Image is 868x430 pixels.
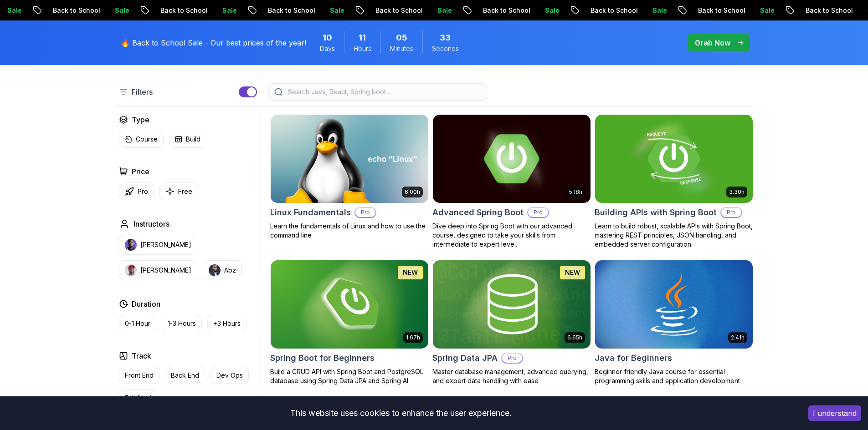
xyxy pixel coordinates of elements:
[216,371,243,380] p: Dev Ops
[194,6,223,15] p: Sale
[119,131,164,148] button: Course
[270,114,429,240] a: Linux Fundamentals card6.00hLinux FundamentalsProLearn the fundamentals of Linux and how to use t...
[355,208,375,217] p: Pro
[132,6,194,15] p: Back to School
[777,6,839,15] p: Back to School
[136,135,158,144] p: Course
[270,352,375,364] h2: Spring Boot for Beginners
[595,260,753,349] img: Java for Beginners card
[270,367,429,385] p: Build a CRUD API with Spring Boot and PostgreSQL database using Spring Data JPA and Spring AI
[595,222,753,249] p: Learn to build robust, scalable APIs with Spring Boot, mastering REST principles, JSON handling, ...
[567,334,582,341] p: 6.65h
[286,87,481,96] input: Search Java, React, Spring boot ...
[125,319,150,328] p: 0-1 Hour
[721,208,741,217] p: Pro
[595,352,672,364] h2: Java for Beginners
[432,44,459,53] span: Seconds
[595,206,717,219] h2: Building APIs with Spring Boot
[595,260,753,385] a: Java for Beginners card2.41hJava for BeginnersBeginner-friendly Java course for essential program...
[624,6,653,15] p: Sale
[562,6,624,15] p: Back to School
[409,6,438,15] p: Sale
[432,114,591,249] a: Advanced Spring Boot card5.18hAdvanced Spring BootProDive deep into Spring Boot with our advanced...
[403,268,418,277] p: NEW
[119,182,154,200] button: Pro
[168,319,196,328] p: 1-3 Hours
[433,260,591,349] img: Spring Data JPA card
[565,268,580,277] p: NEW
[270,206,351,219] h2: Linux Fundamentals
[132,114,149,125] h2: Type
[119,315,156,332] button: 0-1 Hour
[731,334,745,341] p: 2.41h
[270,260,429,385] a: Spring Boot for Beginners card1.67hNEWSpring Boot for BeginnersBuild a CRUD API with Spring Boot ...
[186,135,200,144] p: Build
[406,334,420,341] p: 1.67h
[670,6,732,15] p: Back to School
[432,352,498,364] h2: Spring Data JPA
[134,218,169,229] h2: Instructors
[405,188,420,196] p: 6.00h
[169,131,206,148] button: Build
[140,266,191,275] p: [PERSON_NAME]
[224,266,236,275] p: Abz
[271,115,428,203] img: Linux Fundamentals card
[125,239,137,251] img: instructor img
[732,6,761,15] p: Sale
[121,37,306,48] p: 🔥 Back to School Sale - Our best prices of the year!
[359,31,366,44] span: 11 Hours
[347,6,409,15] p: Back to School
[396,31,407,44] span: 5 Minutes
[517,6,546,15] p: Sale
[569,188,582,196] p: 5.18h
[440,31,451,44] span: 33 Seconds
[302,6,331,15] p: Sale
[7,403,795,423] div: This website uses cookies to enhance the user experience.
[140,240,191,249] p: [PERSON_NAME]
[207,315,247,332] button: +3 Hours
[240,6,302,15] p: Back to School
[808,405,861,421] button: Accept cookies
[502,354,522,363] p: Pro
[132,298,160,309] h2: Duration
[125,394,154,403] p: Full Stack
[138,187,148,196] p: Pro
[119,235,197,255] button: instructor img[PERSON_NAME]
[595,367,753,385] p: Beginner-friendly Java course for essential programming skills and application development
[171,371,199,380] p: Back End
[729,188,745,196] p: 3.30h
[323,31,332,44] span: 10 Days
[25,6,87,15] p: Back to School
[119,260,197,280] button: instructor img[PERSON_NAME]
[125,264,137,276] img: instructor img
[209,264,221,276] img: instructor img
[125,371,154,380] p: Front End
[119,390,159,407] button: Full Stack
[320,44,335,53] span: Days
[595,115,753,203] img: Building APIs with Spring Boot card
[432,367,591,385] p: Master database management, advanced querying, and expert data handling with ease
[432,206,524,219] h2: Advanced Spring Boot
[429,112,594,205] img: Advanced Spring Boot card
[390,44,413,53] span: Minutes
[211,367,249,384] button: Dev Ops
[132,350,151,361] h2: Track
[87,6,116,15] p: Sale
[213,319,241,328] p: +3 Hours
[271,260,428,349] img: Spring Boot for Beginners card
[354,44,371,53] span: Hours
[203,260,242,280] button: instructor imgAbz
[595,114,753,249] a: Building APIs with Spring Boot card3.30hBuilding APIs with Spring BootProLearn to build robust, s...
[165,367,205,384] button: Back End
[455,6,517,15] p: Back to School
[432,222,591,249] p: Dive deep into Spring Boot with our advanced course, designed to take your skills from intermedia...
[159,182,198,200] button: Free
[119,367,159,384] button: Front End
[132,86,153,97] p: Filters
[432,260,591,385] a: Spring Data JPA card6.65hNEWSpring Data JPAProMaster database management, advanced querying, and ...
[132,166,149,177] h2: Price
[270,222,429,240] p: Learn the fundamentals of Linux and how to use the command line
[162,315,202,332] button: 1-3 Hours
[695,37,730,48] p: Grab Now
[178,187,192,196] p: Free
